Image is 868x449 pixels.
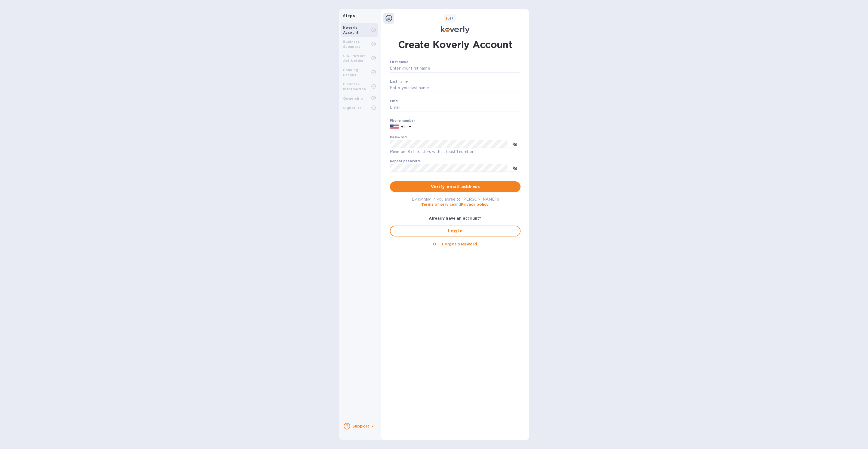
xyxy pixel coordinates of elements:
[390,136,407,139] label: Password
[343,14,355,18] b: Steps
[442,242,477,246] u: Forgot password
[343,106,362,110] b: Signature
[421,202,454,207] a: Terms of service
[395,228,516,234] span: Log in
[461,202,488,207] a: Privacy policy
[401,124,405,130] p: +1
[398,38,513,51] h1: Create Koverly Account
[390,80,408,83] label: Last name
[390,226,521,236] button: Log in
[412,197,499,207] span: By logging in you agree to [PERSON_NAME]'s and .
[390,119,415,122] label: Phone number
[510,162,521,173] button: toggle password visibility
[343,40,361,49] b: Business Summary
[390,124,399,130] img: US
[390,99,399,103] label: Email
[390,64,521,73] input: Enter your first name
[390,160,420,163] label: Repeat password
[394,183,516,190] span: Verify email address
[343,82,366,91] b: Business Information
[343,68,358,77] b: Banking Details
[510,138,521,149] button: toggle password visibility
[390,61,408,64] label: First name
[429,216,481,220] b: Already have an account?
[352,424,369,428] b: Support
[343,96,363,101] b: Ownership
[390,149,521,155] p: Minimum 8 characters with at least 1 number
[446,16,454,20] b: of 7
[390,181,521,192] button: Verify email address
[343,26,359,35] b: Koverly Account
[390,84,521,92] input: Enter your last name
[446,16,447,20] span: 1
[390,104,521,112] input: Email
[343,54,365,63] b: U.S. Patriot Act Notice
